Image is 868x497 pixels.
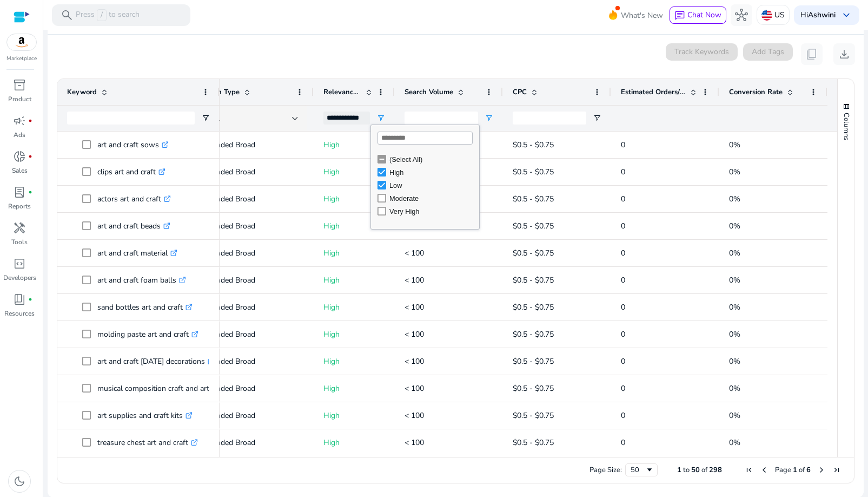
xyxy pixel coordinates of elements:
[731,4,752,26] button: hub
[13,257,26,270] span: code_blocks
[202,188,304,210] p: Extended Broad
[735,9,748,22] span: hub
[405,221,424,231] span: < 100
[61,9,74,22] span: search
[800,11,836,19] p: Hi
[97,323,198,345] p: molding paste art and craft
[729,140,740,150] span: 0%
[323,134,385,156] p: High
[513,329,554,339] span: $0.5 - $0.75
[631,465,645,475] div: 50
[202,269,304,291] p: Extended Broad
[28,190,32,194] span: fiber_manual_record
[202,87,240,97] span: Match Type
[97,9,107,21] span: /
[13,475,26,488] span: dark_mode
[709,465,722,475] span: 298
[371,153,479,218] div: Filter List
[513,112,586,125] input: CPC Filter Input
[621,302,625,312] span: 0
[621,194,625,204] span: 0
[97,242,177,264] p: art and craft material
[513,302,554,312] span: $0.5 - $0.75
[793,465,797,475] span: 1
[405,437,424,448] span: < 100
[621,329,625,339] span: 0
[683,465,690,475] span: to
[405,275,424,285] span: < 100
[97,188,171,210] p: actors art and craft
[97,215,170,237] p: art and craft beads
[729,167,740,177] span: 0%
[701,465,707,475] span: of
[12,166,28,175] p: Sales
[323,215,385,237] p: High
[670,6,726,24] button: chatChat Now
[677,465,681,475] span: 1
[513,221,554,231] span: $0.5 - $0.75
[28,297,32,302] span: fiber_manual_record
[405,356,424,367] span: < 100
[405,248,424,258] span: < 100
[323,323,385,345] p: High
[513,87,527,97] span: CPC
[621,87,686,97] span: Estimated Orders/Month
[621,356,625,367] span: 0
[621,410,625,421] span: 0
[729,194,740,204] span: 0%
[13,79,26,91] span: inventory_2
[97,161,165,183] p: clips art and craft
[323,350,385,372] p: High
[621,248,625,258] span: 0
[761,10,772,21] img: us.svg
[806,465,811,475] span: 6
[729,248,740,258] span: 0%
[28,119,32,123] span: fiber_manual_record
[621,275,625,285] span: 0
[485,114,493,122] button: Open Filter Menu
[97,377,219,400] p: musical composition craft and art
[621,221,625,231] span: 0
[323,87,361,97] span: Relevance Score
[513,383,554,394] span: $0.5 - $0.75
[202,215,304,237] p: Extended Broad
[97,350,215,372] p: art and craft [DATE] decorations
[729,356,740,367] span: 0%
[323,296,385,318] p: High
[202,323,304,345] p: Extended Broad
[589,465,622,475] div: Page Size:
[621,383,625,394] span: 0
[729,410,740,421] span: 0%
[729,221,740,231] span: 0%
[513,275,554,285] span: $0.5 - $0.75
[323,431,385,454] p: High
[377,132,473,145] input: Search filter values
[67,112,195,125] input: Keyword Filter Input
[97,269,186,291] p: art and craft foam balls
[799,465,805,475] span: of
[760,466,768,474] div: Previous Page
[3,273,36,283] p: Developers
[11,237,28,247] p: Tools
[323,404,385,427] p: High
[389,168,476,176] div: High
[13,186,26,199] span: lab_profile
[202,377,304,400] p: Extended Broad
[513,194,554,204] span: $0.5 - $0.75
[376,114,385,122] button: Open Filter Menu
[389,181,476,189] div: Low
[513,356,554,367] span: $0.5 - $0.75
[6,55,37,63] p: Marketplace
[4,309,35,318] p: Resources
[513,437,554,448] span: $0.5 - $0.75
[687,10,721,20] span: Chat Now
[808,10,836,20] b: Ashwini
[202,242,304,264] p: Extended Broad
[405,112,478,125] input: Search Volume Filter Input
[817,466,826,474] div: Next Page
[97,431,198,454] p: treasure chest art and craft
[729,87,783,97] span: Conversion Rate
[621,167,625,177] span: 0
[405,329,424,339] span: < 100
[389,207,476,215] div: Very High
